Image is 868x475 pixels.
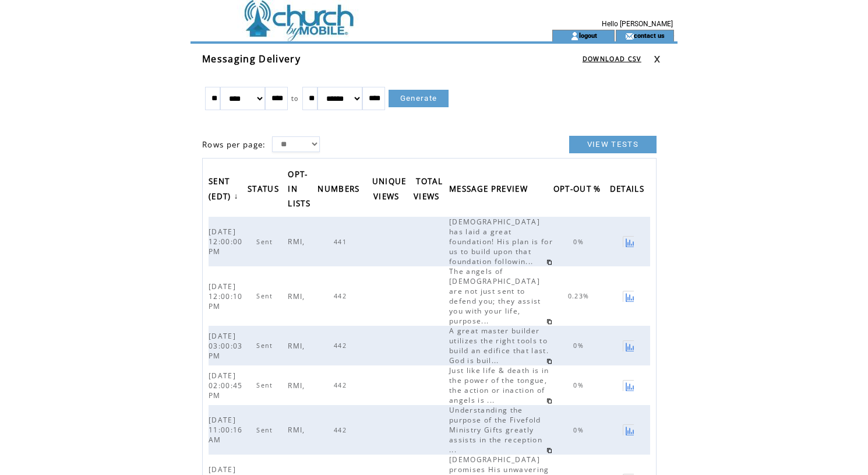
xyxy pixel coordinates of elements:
span: The angels of [DEMOGRAPHIC_DATA] are not just sent to defend you; they assist you with your life,... [449,266,541,326]
span: TOTAL VIEWS [414,173,443,207]
span: A great master builder utilizes the right tools to build an edifice that last. God is buil... [449,326,549,365]
span: 0% [573,381,587,389]
span: 0% [573,426,587,434]
span: Messaging Delivery [202,52,301,65]
span: STATUS [248,181,282,200]
span: RMI, [288,425,308,435]
span: 0% [573,238,587,246]
span: 442 [334,292,350,300]
img: account_icon.gif [570,31,579,41]
span: NUMBERS [317,181,362,200]
span: [DATE] 02:00:45 PM [209,371,243,400]
span: Sent [256,292,276,300]
span: [DATE] 11:00:16 AM [209,415,243,445]
a: VIEW TESTS [569,136,657,153]
span: 0.23% [568,292,592,300]
span: Just like life & death is in the power of the tongue, the action or inaction of angels is ... [449,365,549,405]
a: STATUS [248,181,285,200]
span: 442 [334,342,350,350]
span: 0% [573,342,587,350]
span: MESSAGE PREVIEW [449,181,531,200]
span: RMI, [288,341,308,351]
span: 442 [334,381,350,389]
a: contact us [634,31,665,39]
span: [DEMOGRAPHIC_DATA] has laid a great foundation! His plan is for us to build upon that foundation ... [449,217,553,266]
a: Generate [389,90,449,107]
span: 442 [334,426,350,434]
span: Sent [256,342,276,350]
a: MESSAGE PREVIEW [449,181,534,200]
span: UNIQUE VIEWS [372,173,407,207]
span: RMI, [288,237,308,247]
a: NUMBERS [317,181,365,200]
a: logout [579,31,597,39]
span: [DATE] 12:00:00 PM [209,227,243,256]
span: SENT (EDT) [209,173,234,207]
span: OPT-OUT % [553,181,604,200]
span: Rows per page: [202,139,266,150]
span: Sent [256,381,276,389]
span: Understanding the purpose of the Fivefold Ministry Gifts greatly assists in the reception ... [449,405,542,455]
span: [DATE] 12:00:10 PM [209,282,243,311]
img: contact_us_icon.gif [625,31,634,41]
a: TOTAL VIEWS [414,173,446,207]
span: Sent [256,426,276,434]
span: 441 [334,238,350,246]
span: RMI, [288,381,308,390]
span: Hello [PERSON_NAME] [602,20,673,28]
a: UNIQUE VIEWS [372,173,407,207]
a: SENT (EDT)↓ [209,173,242,207]
a: OPT-OUT % [553,181,607,200]
span: RMI, [288,291,308,301]
span: DETAILS [610,181,647,200]
a: DOWNLOAD CSV [583,55,641,63]
span: OPT-IN LISTS [288,166,313,214]
span: to [291,94,299,103]
span: Sent [256,238,276,246]
span: [DATE] 03:00:03 PM [209,331,243,361]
